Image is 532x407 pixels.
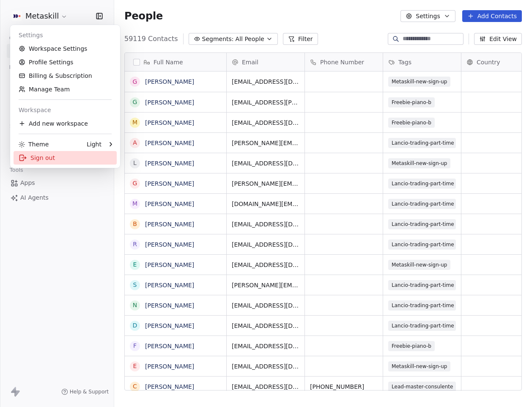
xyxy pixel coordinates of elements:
[232,382,299,391] span: [EMAIL_ADDRESS][DOMAIN_NAME]
[145,261,194,268] a: [PERSON_NAME]
[232,322,299,330] span: [EMAIL_ADDRESS][DOMAIN_NAME]
[145,322,194,329] a: [PERSON_NAME]
[145,221,194,228] a: [PERSON_NAME]
[154,58,183,66] span: Full Name
[133,240,137,249] div: R
[5,61,40,74] span: Marketing
[388,260,450,270] span: Metaskill-new-sign-up
[145,160,194,167] a: [PERSON_NAME]
[232,342,299,350] span: [EMAIL_ADDRESS][DOMAIN_NAME]
[87,140,101,148] div: Light
[388,118,435,128] span: Freebie-piano-b
[320,58,364,66] span: Phone Number
[232,98,299,107] span: [EMAIL_ADDRESS][PERSON_NAME][DOMAIN_NAME]
[310,382,378,391] span: [PHONE_NUMBER]
[388,199,456,209] span: Lancio-trading-part-time [DATE]
[388,321,456,331] span: Lancio-trading-part-time [DATE]
[14,117,117,130] div: Add new workspace
[133,280,137,289] div: S
[133,362,137,371] div: E
[388,280,456,290] span: Lancio-trading-part-time [DATE]
[133,159,137,168] div: L
[388,239,456,250] span: Lancio-trading-part-time [DATE]
[125,71,227,391] div: grid
[388,300,456,311] span: Lancio-trading-part-time [DATE]
[242,58,258,66] span: Email
[14,82,117,96] a: Manage Team
[133,382,137,391] div: C
[388,382,456,392] span: Lead-master-consulente
[14,151,117,165] div: Sign out
[398,58,411,66] span: Tags
[400,10,455,22] button: Settings
[388,179,456,189] span: Lancio-trading-part-time [DATE]
[145,140,194,146] a: [PERSON_NAME]
[232,261,299,269] span: [EMAIL_ADDRESS][DOMAIN_NAME]
[388,341,435,351] span: Freebie-piano-b
[145,201,194,207] a: [PERSON_NAME]
[236,35,264,44] span: All People
[388,158,450,168] span: Metaskill-new-sign-up
[232,362,299,371] span: [EMAIL_ADDRESS][DOMAIN_NAME]
[232,159,299,168] span: [EMAIL_ADDRESS][DOMAIN_NAME]
[20,193,49,202] span: AI Agents
[477,58,500,66] span: Country
[232,179,299,188] span: [PERSON_NAME][EMAIL_ADDRESS][PERSON_NAME][DOMAIN_NAME]
[14,28,117,42] div: Settings
[145,78,194,85] a: [PERSON_NAME]
[133,321,137,330] div: D
[133,179,137,188] div: G
[145,343,194,349] a: [PERSON_NAME]
[70,388,109,395] span: Help & Support
[232,118,299,127] span: [EMAIL_ADDRESS][DOMAIN_NAME]
[132,199,137,208] div: M
[12,11,22,21] img: AVATAR%20METASKILL%20-%20Colori%20Positivo.png
[124,34,178,44] span: 59119 Contacts
[232,281,299,289] span: [PERSON_NAME][EMAIL_ADDRESS][DOMAIN_NAME]
[133,77,137,86] div: g
[232,200,299,208] span: [DOMAIN_NAME][EMAIL_ADDRESS][DOMAIN_NAME]
[6,120,28,132] span: Sales
[462,10,522,22] button: Add Contacts
[145,302,194,309] a: [PERSON_NAME]
[145,363,194,370] a: [PERSON_NAME]
[133,341,137,350] div: F
[14,69,117,82] a: Billing & Subscription
[145,241,194,248] a: [PERSON_NAME]
[388,77,450,87] span: Metaskill-new-sign-up
[232,301,299,310] span: [EMAIL_ADDRESS][DOMAIN_NAME]
[145,180,194,187] a: [PERSON_NAME]
[14,55,117,69] a: Profile Settings
[145,99,194,106] a: [PERSON_NAME]
[388,361,450,371] span: Metaskill-new-sign-up
[283,33,318,45] button: Filter
[133,138,137,147] div: A
[145,282,194,289] a: [PERSON_NAME]
[232,220,299,228] span: [EMAIL_ADDRESS][DOMAIN_NAME]
[388,219,456,229] span: Lancio-trading-part-time [DATE]
[14,42,117,55] a: Workspace Settings
[14,103,117,117] div: Workspace
[133,260,137,269] div: E
[20,179,35,187] span: Apps
[5,32,37,44] span: Contacts
[25,11,59,22] span: Metaskill
[145,119,194,126] a: [PERSON_NAME]
[474,33,522,45] button: Edit View
[133,98,137,107] div: G
[133,301,137,310] div: N
[19,140,49,148] div: Theme
[388,97,435,107] span: Freebie-piano-b
[145,383,194,390] a: [PERSON_NAME]
[232,77,299,86] span: [EMAIL_ADDRESS][DOMAIN_NAME]
[202,35,234,44] span: Segments:
[132,118,137,127] div: M
[6,164,27,176] span: Tools
[232,139,299,147] span: [PERSON_NAME][EMAIL_ADDRESS][DOMAIN_NAME]
[388,138,456,148] span: Lancio-trading-part-time [DATE]
[133,220,137,228] div: B
[124,10,163,22] span: People
[232,240,299,249] span: [EMAIL_ADDRESS][DOMAIN_NAME]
